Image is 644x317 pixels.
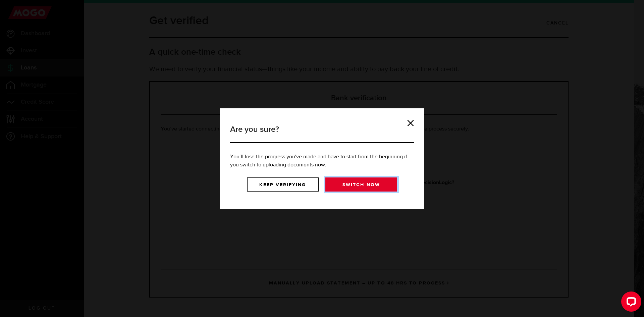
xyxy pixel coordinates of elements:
[230,123,414,143] h3: Are you sure?
[325,177,397,192] a: Switch now
[616,289,644,317] iframe: LiveChat chat widget
[230,153,414,169] p: You’ll lose the progress you've made and have to start from the beginning if you switch to upload...
[247,177,319,192] a: Keep verifying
